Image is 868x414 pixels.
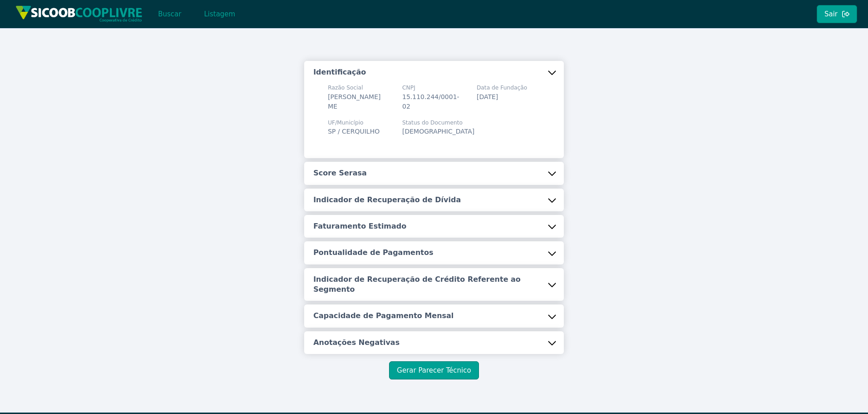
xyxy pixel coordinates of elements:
h5: Pontualidade de Pagamentos [313,248,433,258]
h5: Indicador de Recuperação de Dívida [313,195,461,205]
button: Gerar Parecer Técnico [389,361,478,379]
span: Data de Fundação [477,84,527,92]
button: Indicador de Recuperação de Crédito Referente ao Segmento [304,268,564,301]
button: Pontualidade de Pagamentos [304,241,564,264]
span: SP / CERQUILHO [328,128,380,135]
button: Sair [817,5,857,23]
button: Anotações Negativas [304,331,564,354]
button: Faturamento Estimado [304,215,564,238]
h5: Anotações Negativas [313,338,399,348]
h5: Score Serasa [313,168,367,178]
button: Identificação [304,61,564,84]
h5: Capacidade de Pagamento Mensal [313,311,454,321]
span: 15.110.244/0001-02 [402,93,459,110]
button: Capacidade de Pagamento Mensal [304,304,564,327]
button: Listagem [196,5,243,23]
span: CNPJ [402,84,466,92]
span: UF/Município [328,119,380,127]
span: [DATE] [477,93,498,100]
h5: Indicador de Recuperação de Crédito Referente ao Segmento [313,274,547,295]
button: Indicador de Recuperação de Dívida [304,189,564,211]
h5: Faturamento Estimado [313,221,406,231]
span: Status do Documento [402,119,474,127]
h5: Identificação [313,67,366,77]
button: Score Serasa [304,162,564,185]
span: [DEMOGRAPHIC_DATA] [402,128,474,135]
span: Razão Social [328,84,391,92]
span: [PERSON_NAME] ME [328,93,380,110]
button: Buscar [150,5,189,23]
img: img/sicoob_cooplivre.png [15,5,143,22]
